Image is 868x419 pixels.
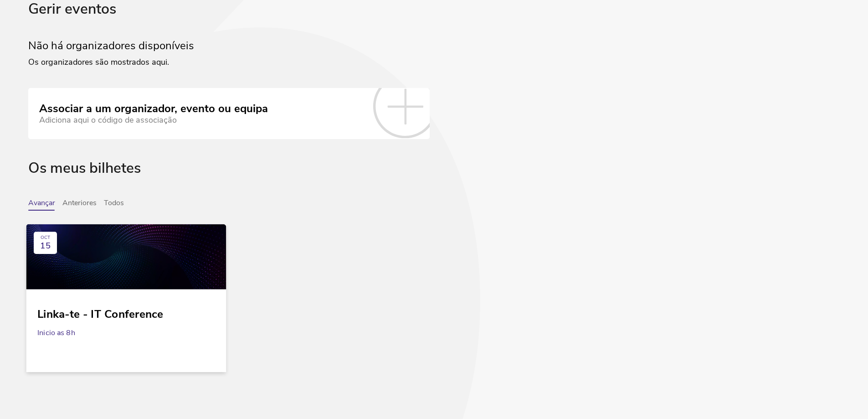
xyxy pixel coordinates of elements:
div: Adiciona aqui o código de associação [39,115,268,125]
p: Os organizadores são mostrados aqui. [28,52,840,67]
h2: Não há organizadores disponíveis [28,40,840,52]
a: OCT 15 Linka-te - IT Conference Inicio as 8h [26,224,226,361]
div: Inicio as 8h [37,321,215,344]
button: Anteriores [62,199,97,211]
div: Associar a um organizador, evento ou equipa [39,103,268,115]
button: Avançar [28,199,55,211]
div: Os meus bilhetes [28,160,840,199]
div: Gerir eventos [28,1,840,40]
a: Associar a um organizador, evento ou equipa Adiciona aqui o código de associação [28,88,430,139]
div: OCT [41,235,50,241]
button: Todos [104,199,124,211]
span: 15 [40,241,50,250]
div: Linka-te - IT Conference [37,300,215,321]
